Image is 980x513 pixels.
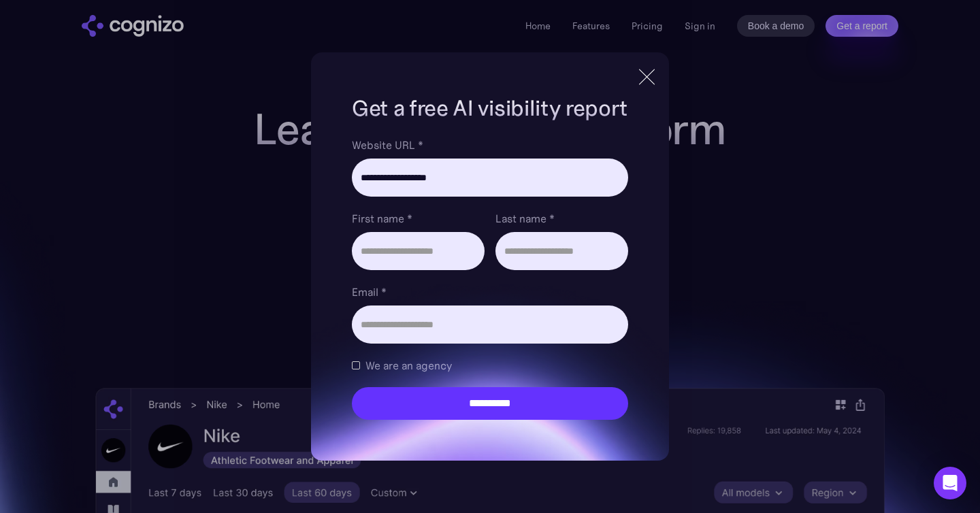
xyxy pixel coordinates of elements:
[352,93,628,123] h1: Get a free AI visibility report
[934,467,966,499] div: Open Intercom Messenger
[495,210,628,227] label: Last name *
[352,137,628,153] label: Website URL *
[352,137,628,420] form: Brand Report Form
[352,284,628,300] label: Email *
[365,357,452,374] span: We are an agency
[352,210,485,227] label: First name *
